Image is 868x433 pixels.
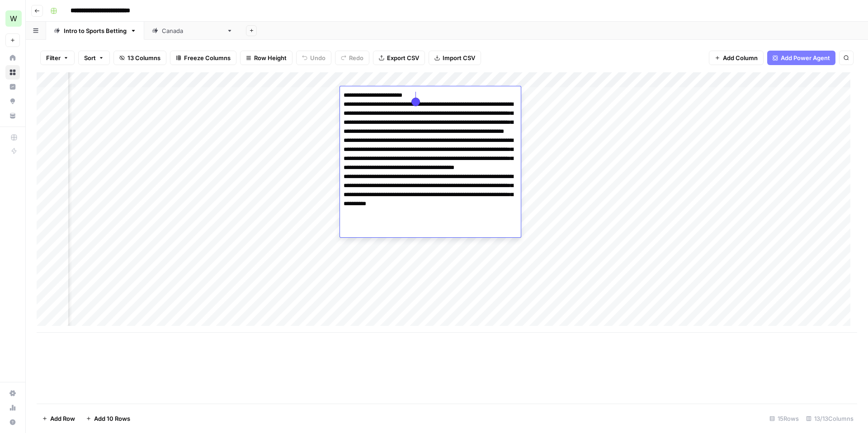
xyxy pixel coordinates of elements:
[5,415,20,429] button: Help + Support
[335,51,369,65] button: Redo
[78,51,110,65] button: Sort
[767,51,835,65] button: Add Power Agent
[40,51,75,65] button: Filter
[5,94,20,108] a: Opportunities
[240,51,292,65] button: Row Height
[310,53,325,62] span: Undo
[170,51,236,65] button: Freeze Columns
[387,53,419,62] span: Export CSV
[80,411,136,426] button: Add 10 Rows
[46,53,61,62] span: Filter
[802,411,857,426] div: 13/13 Columns
[46,22,144,40] a: Intro to Sports Betting
[5,400,20,415] a: Usage
[10,13,17,24] span: W
[296,51,331,65] button: Undo
[37,411,80,426] button: Add Row
[349,53,363,62] span: Redo
[373,51,425,65] button: Export CSV
[50,414,75,423] span: Add Row
[184,53,231,62] span: Freeze Columns
[709,51,764,65] button: Add Column
[5,51,20,65] a: Home
[781,53,830,62] span: Add Power Agent
[162,26,223,35] div: [GEOGRAPHIC_DATA]
[766,411,802,426] div: 15 Rows
[84,53,96,62] span: Sort
[5,7,20,30] button: Workspace: Workspace1
[723,53,758,62] span: Add Column
[127,53,160,62] span: 13 Columns
[429,51,481,65] button: Import CSV
[254,53,287,62] span: Row Height
[5,80,20,94] a: Insights
[5,386,20,400] a: Settings
[113,51,166,65] button: 13 Columns
[443,53,475,62] span: Import CSV
[5,108,20,123] a: Your Data
[5,65,20,80] a: Browse
[94,414,130,423] span: Add 10 Rows
[64,26,127,35] div: Intro to Sports Betting
[144,22,241,40] a: [GEOGRAPHIC_DATA]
